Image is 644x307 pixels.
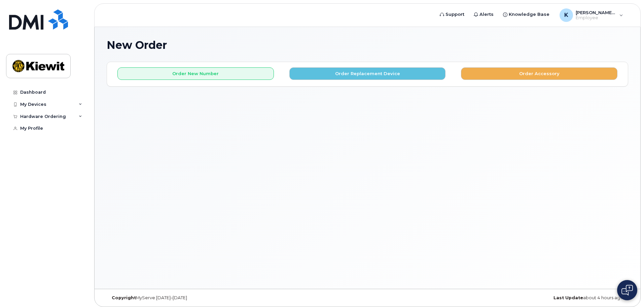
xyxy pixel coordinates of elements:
[117,67,274,80] button: Order New Number
[112,295,136,300] strong: Copyright
[621,285,633,296] img: Open chat
[553,295,583,300] strong: Last Update
[289,67,446,80] button: Order Replacement Device
[454,295,628,301] div: about 4 hours ago
[107,295,281,301] div: MyServe [DATE]–[DATE]
[107,39,628,51] h1: New Order
[461,67,617,80] button: Order Accessory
